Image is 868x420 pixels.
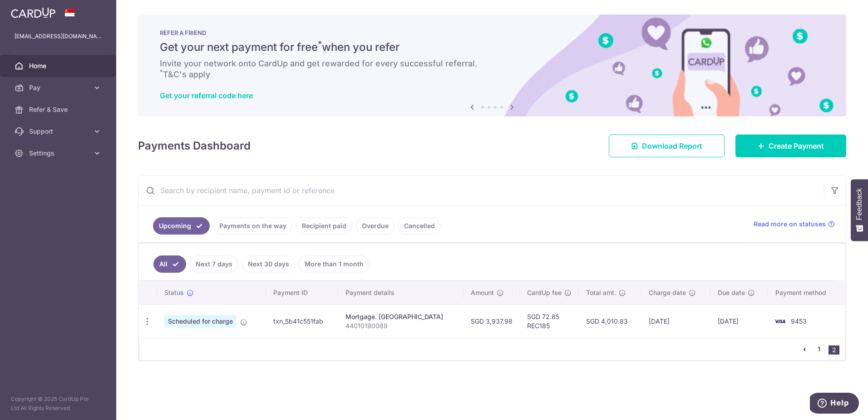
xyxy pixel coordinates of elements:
[642,140,702,151] span: Download Report
[649,288,686,297] span: Charge date
[769,140,824,151] span: Create Payment
[641,305,710,338] td: [DATE]
[29,149,89,158] span: Settings
[810,393,859,415] iframe: Opens a widget where you can find more information
[579,305,641,338] td: SGD 4,010.83
[160,91,253,100] a: Get your referral code here
[768,281,845,305] th: Payment method
[190,255,238,273] a: Next 7 days
[160,58,824,80] h6: Invite your network onto CardUp and get rewarded for every successful referral. T&C's apply
[735,135,846,157] a: Create Payment
[160,29,824,36] p: REFER A FRIEND
[829,345,839,355] li: 2
[586,288,616,297] span: Total amt.
[710,305,768,338] td: [DATE]
[138,176,824,205] input: Search by recipient name, payment id or reference
[153,255,186,273] a: All
[296,217,352,235] a: Recipient paid
[799,338,845,360] nav: pager
[266,281,338,305] th: Payment ID
[138,138,251,154] h4: Payments Dashboard
[164,288,184,297] span: Status
[851,179,868,241] button: Feedback - Show survey
[814,344,824,355] a: 1
[345,321,456,330] p: 44010190089
[520,305,579,338] td: SGD 72.85 REC185
[29,61,89,70] span: Home
[29,105,89,114] span: Refer & Save
[791,317,807,325] span: 9453
[29,127,89,136] span: Support
[398,217,441,235] a: Cancelled
[242,255,295,273] a: Next 30 days
[754,220,826,229] span: Read more on statuses
[527,288,562,297] span: CardUp fee
[153,217,210,235] a: Upcoming
[29,83,89,92] span: Pay
[471,288,494,297] span: Amount
[138,15,846,116] img: RAF banner
[15,32,102,41] p: [EMAIL_ADDRESS][DOMAIN_NAME]
[160,40,824,55] h5: Get your next payment for free when you refer
[356,217,395,235] a: Overdue
[213,217,292,235] a: Payments on the way
[464,305,520,338] td: SGD 3,937.98
[718,288,745,297] span: Due date
[345,312,456,321] div: Mortgage. [GEOGRAPHIC_DATA]
[609,135,725,157] a: Download Report
[11,7,55,18] img: CardUp
[855,188,863,220] span: Feedback
[754,220,835,229] a: Read more on statuses
[164,315,237,328] span: Scheduled for charge
[338,281,464,305] th: Payment details
[299,255,370,273] a: More than 1 month
[266,305,338,338] td: txn_5b41c551fab
[771,316,789,327] img: Bank Card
